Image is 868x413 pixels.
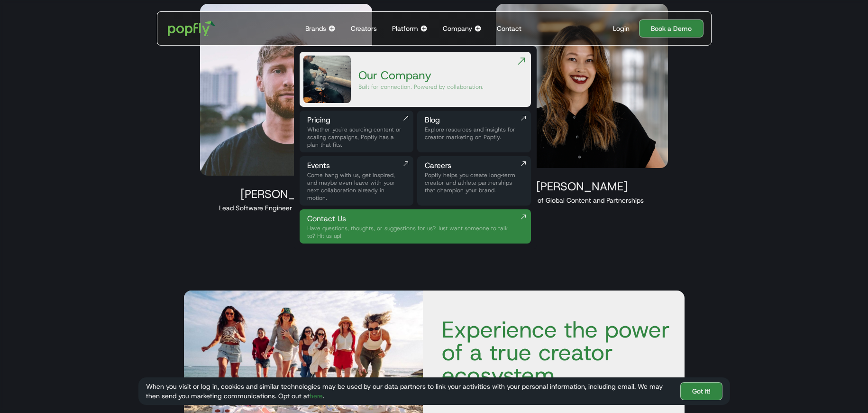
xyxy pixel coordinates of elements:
div: [PERSON_NAME] [200,187,373,201]
a: Book a Demo [639,19,704,38]
a: PricingWhether you're sourcing content or scaling campaigns, Popfly has a plan that fits. [300,111,413,152]
a: here [310,392,323,400]
div: Careers [425,160,523,171]
div: Pricing [307,114,406,126]
div: Platform [392,24,418,33]
div: Blog [425,114,523,126]
div: Login [613,24,630,33]
div: Explore resources and insights for creator marketing on Popfly. [425,126,523,141]
h4: Experience the power of a true creator ecosystem [434,318,673,386]
div: Lead Software Engineer & Product Designer [200,203,373,213]
div: When you visit or log in, cookies and similar technologies may be used by our data partners to li... [146,382,673,401]
div: Whether you're sourcing content or scaling campaigns, Popfly has a plan that fits. [307,126,406,149]
a: Contact UsHave questions, thoughts, or suggestions for us? Just want someone to talk to? Hit us up! [300,209,531,244]
div: Brands [305,24,326,33]
div: Come hang with us, get inspired, and maybe even leave with your next collaboration already in mot... [307,171,406,202]
div: Have questions, thoughts, or suggestions for us? Just want someone to talk to? Hit us up! [307,225,516,240]
div: Contact Us [307,213,516,225]
div: [PERSON_NAME] [496,179,668,194]
a: Our CompanyBuilt for connection. Powered by collaboration. [300,52,531,107]
a: EventsCome hang with us, get inspired, and maybe even leave with your next collaboration already ... [300,156,413,206]
div: Creators [351,24,377,33]
div: Our Company [358,68,484,83]
div: Contact [497,24,521,33]
a: Got It! [680,382,722,400]
a: Creators [347,12,381,45]
div: Built for connection. Powered by collaboration. [358,83,484,91]
a: CareersPopfly helps you create long‑term creator and athlete partnerships that champion your brand. [417,156,531,206]
div: Events [307,160,406,171]
a: Login [609,24,633,33]
a: home [161,14,222,43]
a: Contact [493,12,525,45]
div: Popfly helps you create long‑term creator and athlete partnerships that champion your brand. [425,171,523,194]
div: Head of Global Content and Partnerships [496,196,668,205]
div: Company [443,24,472,33]
a: BlogExplore resources and insights for creator marketing on Popfly. [417,111,531,152]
